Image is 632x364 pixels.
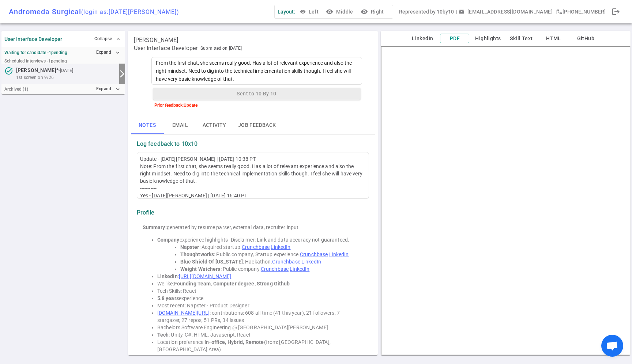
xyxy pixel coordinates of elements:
[324,5,356,19] button: visibilityMiddle
[180,251,363,258] li: : Public company, Startup experience.
[157,273,178,279] strong: LinkedIn
[381,46,631,355] iframe: candidate_document_preview__iframe
[557,9,563,15] i: phone
[151,57,362,85] textarea: From the first chat, she seems really good. Has a lot of relevant experience and also the right m...
[157,302,363,309] li: Most recent: Napster - Product Designer
[114,49,121,56] i: expand_more
[137,140,198,148] strong: Log feedback to 10x10
[180,243,363,251] li: : Acquired startup.
[134,37,178,44] span: [PERSON_NAME]
[140,155,366,206] div: Update - [DATE][PERSON_NAME] | [DATE] 10:38 PT Note: From the first chat, she seems really good. ...
[329,251,349,257] a: LinkedIn
[301,259,321,265] a: LinkedIn
[290,266,309,272] a: LinkedIn
[157,310,210,316] a: [DOMAIN_NAME][URL]
[242,244,270,250] a: Crunchbase
[231,237,350,243] span: Disclaimer: Link and data accuracy not guaranteed.
[59,67,73,74] small: - [DATE]
[4,50,67,55] strong: Waiting for candidate - 1 pending
[157,287,363,295] li: Tech Skills: React
[114,86,121,92] i: expand_more
[16,74,54,81] span: 1st screen on 9/26
[180,265,363,273] li: : Public company.
[326,8,333,15] i: visibility
[164,117,197,134] button: Email
[298,5,321,19] button: Left
[440,34,469,43] button: PDF
[131,117,375,134] div: basic tabs example
[174,281,290,287] strong: Founding Team, Computer degree, Strong Github
[300,9,306,15] span: visibility
[4,87,28,92] small: Archived ( 1 )
[143,224,167,230] strong: Summary:
[4,67,13,75] i: task_alt
[115,36,121,42] span: expand_less
[609,4,623,19] div: Done
[261,266,289,272] a: Crunchbase
[300,251,328,257] a: Crunchbase
[399,5,606,19] div: Represented by 10by10 | | [PHONE_NUMBER]
[272,259,300,265] a: Crunchbase
[4,36,62,42] strong: User Interface Developer
[539,34,568,43] button: HTML
[9,7,179,16] div: Andromeda Surgical
[131,117,164,134] button: Notes
[612,7,620,16] span: logout
[200,45,242,52] span: Submitted on [DATE]
[16,67,56,74] span: [PERSON_NAME]
[180,244,199,250] strong: Napster
[143,224,363,231] div: generated by resume parser, external data, recruiter input
[157,236,363,243] li: experience highlights -
[180,258,363,265] li: : Hackathon.
[271,244,290,250] a: LinkedIn
[180,259,243,265] strong: Blue Shield Of [US_STATE]
[204,339,264,345] strong: In-office, Hybrid, Remote
[157,280,363,287] li: We like:
[157,237,180,243] strong: Company
[81,8,179,15] span: (login as: [DATE][PERSON_NAME] )
[457,5,556,19] button: Open a message box
[232,117,282,134] button: Job feedback
[180,251,214,257] strong: Thoughtworks
[157,324,363,331] li: Bachelors Software Engineering @ [GEOGRAPHIC_DATA][PERSON_NAME]
[408,34,437,43] button: LinkedIn
[157,295,363,302] li: experience
[94,47,122,58] button: Expandexpand_more
[361,8,368,15] i: visibility
[180,266,221,272] strong: Weight Watchers
[157,338,363,353] li: Location preference: (from: [GEOGRAPHIC_DATA], [GEOGRAPHIC_DATA] Area)
[157,309,363,324] li: : contributions: 608 all-time (41 this year), 21 followers, 7 stargazer, 27 repos, 51 PRs, 34 issues
[137,209,155,216] strong: Profile
[507,34,536,43] button: Skill Text
[157,273,363,280] li: :
[118,69,127,78] i: arrow_forward_ios
[93,34,122,44] button: Collapse
[157,332,169,338] strong: Tech
[459,9,464,15] span: email
[601,335,623,357] div: Open chat
[151,103,362,108] div: Prior feedback: Update
[157,295,179,301] strong: 5.8 years
[359,5,387,19] button: visibilityRight
[197,117,232,134] button: Activity
[278,9,295,15] span: Layout:
[179,273,231,279] a: [URL][DOMAIN_NAME]
[157,331,363,338] li: : Unity, C#, HTML, Javascript, React
[472,34,504,43] button: Highlights
[134,45,198,52] span: User Interface Developer
[571,34,600,43] button: GitHub
[94,84,122,94] button: Expandexpand_more
[4,58,67,64] small: Scheduled interviews - 1 pending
